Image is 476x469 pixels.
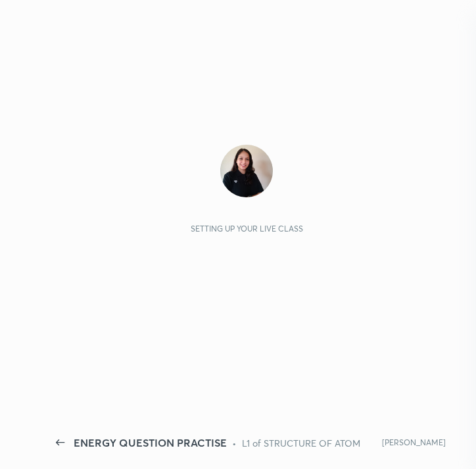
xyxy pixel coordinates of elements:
div: • [232,436,237,450]
div: Setting up your live class [191,224,303,234]
div: ENERGY QUESTION PRACTISE [74,435,227,451]
div: L1 of STRUCTURE OF ATOM [242,436,360,450]
img: 263bd4893d0d45f69ecaf717666c2383.jpg [220,145,273,197]
div: [PERSON_NAME] [382,438,446,447]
